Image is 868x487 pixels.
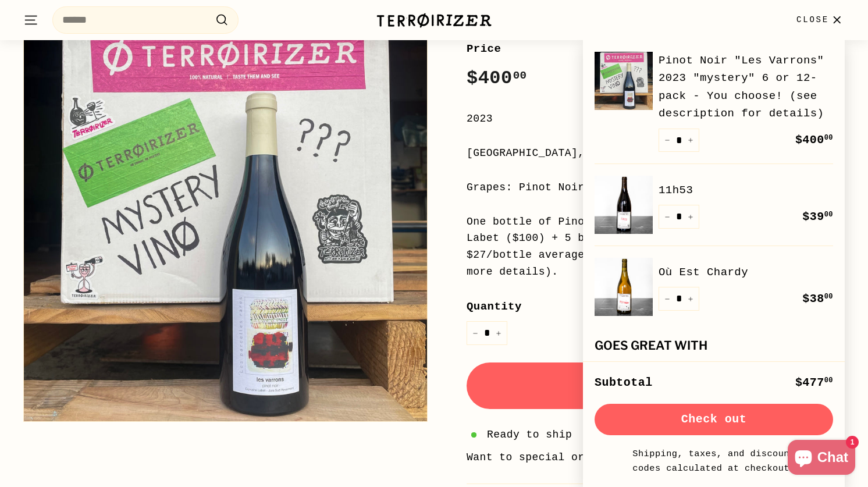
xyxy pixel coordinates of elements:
[682,287,699,311] button: Increase item quantity by one
[682,129,699,152] button: Increase item quantity by one
[802,292,833,305] span: $38
[824,211,833,219] sup: 00
[796,13,829,26] span: Close
[595,404,833,435] button: Check out
[659,182,833,199] a: 11h53
[629,447,798,475] small: Shipping, taxes, and discount codes calculated at checkout.
[467,40,845,58] label: Price
[467,214,845,280] div: One bottle of Pinot Noir "Les Varrons" 2023 from Domaine Labet ($100) + 5 bottles at $60/bottle O...
[824,376,833,385] sup: 00
[824,134,833,142] sup: 00
[682,205,699,229] button: Increase item quantity by one
[467,298,845,315] label: Quantity
[659,52,833,123] a: Pinot Noir "Les Varrons" 2023 "mystery" 6 or 12-pack - You choose! (see description for details)
[784,440,859,478] inbox-online-store-chat: Shopify online store chat
[595,52,653,110] img: Pinot Noir "Les Varrons" 2023 "mystery" 6 or 12-pack - You choose! (see description for details)
[802,210,833,223] span: $39
[513,69,527,82] sup: 00
[467,67,527,89] span: $400
[659,264,833,281] a: Où Est Chardy
[795,133,833,147] span: $400
[659,287,676,311] button: Reduce item quantity by one
[659,205,676,229] button: Reduce item quantity by one
[467,362,845,409] button: Add to cart
[467,449,845,466] li: Want to special order this item?
[595,258,653,316] img: Où Est Chardy
[467,179,845,196] div: Grapes: Pinot Noir
[487,426,572,443] span: Ready to ship
[789,3,852,37] button: Close
[467,111,845,127] div: 2023
[467,145,845,162] div: [GEOGRAPHIC_DATA], [GEOGRAPHIC_DATA]
[467,321,507,345] input: quantity
[595,339,833,353] div: Goes great with
[795,374,833,392] div: $477
[490,321,507,345] button: Increase item quantity by one
[467,321,484,345] button: Reduce item quantity by one
[595,176,653,234] img: 11h53
[824,293,833,301] sup: 00
[659,129,676,152] button: Reduce item quantity by one
[595,374,653,392] div: Subtotal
